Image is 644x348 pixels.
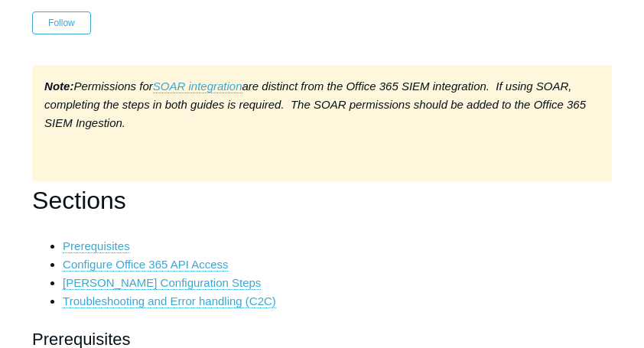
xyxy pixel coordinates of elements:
[44,80,153,93] em: Permissions for
[63,258,229,272] a: Configure Office 365 API Access
[63,239,130,253] a: Prerequisites
[153,80,242,93] a: SOAR integration
[63,294,276,308] a: Troubleshooting and Error handling (C2C)
[44,80,586,129] em: are distinct from the Office 365 SIEM integration. If using SOAR, completing the steps in both gu...
[63,276,261,290] a: [PERSON_NAME] Configuration Steps
[32,11,91,34] button: Follow Article
[153,80,242,93] em: SOAR integration
[32,181,612,220] h1: Sections
[44,80,73,93] strong: Note:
